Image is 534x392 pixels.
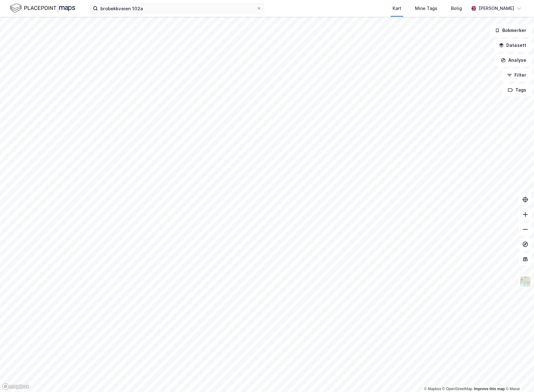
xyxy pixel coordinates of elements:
[474,387,505,391] a: Improve this map
[393,5,401,12] div: Kart
[503,84,532,96] button: Tags
[490,24,532,37] button: Bokmerker
[479,5,514,12] div: [PERSON_NAME]
[503,362,534,392] iframe: Chat Widget
[415,5,437,12] div: Mine Tags
[98,4,256,13] input: Søk på adresse, matrikkel, gårdeiere, leietakere eller personer
[424,387,441,391] a: Mapbox
[494,39,532,52] button: Datasett
[519,276,531,287] img: Z
[503,362,534,392] div: Kontrollprogram for chat
[10,3,75,14] img: logo.f888ab2527a4732fd821a326f86c7f29.svg
[442,387,472,391] a: OpenStreetMap
[2,383,29,390] a: Mapbox homepage
[502,69,532,81] button: Filter
[495,54,532,66] button: Analyse
[451,5,462,12] div: Bolig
